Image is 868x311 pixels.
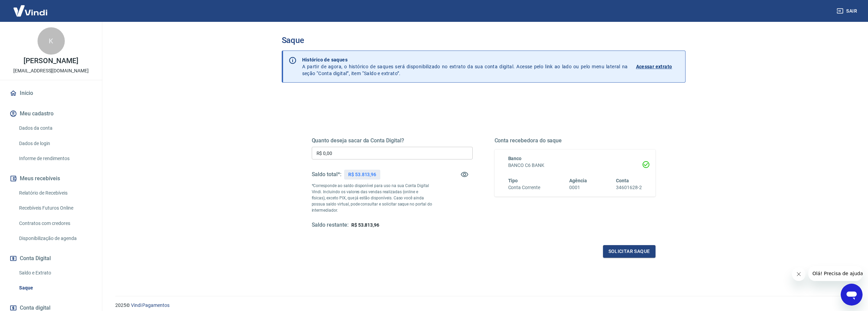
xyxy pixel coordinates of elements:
a: Início [8,86,94,101]
div: K [38,27,65,55]
h6: 34601628-2 [616,184,642,191]
button: Conta Digital [8,251,94,266]
button: Meus recebíveis [8,171,94,186]
h5: Conta recebedora do saque [495,137,656,144]
p: [EMAIL_ADDRESS][DOMAIN_NAME] [13,67,89,74]
h5: Quanto deseja sacar da Conta Digital? [312,137,473,144]
button: Meu cadastro [8,106,94,121]
a: Contratos com credores [16,216,94,230]
a: Relatório de Recebíveis [16,186,94,200]
button: Sair [835,5,860,17]
button: Solicitar saque [603,245,656,258]
h3: Saque [282,36,686,45]
a: Saldo e Extrato [16,266,94,280]
a: Acessar extrato [636,56,680,77]
p: *Corresponde ao saldo disponível para uso na sua Conta Digital Vindi. Incluindo os valores das ve... [312,183,432,213]
a: Dados de login [16,137,94,151]
a: Disponibilização de agenda [16,231,94,245]
span: R$ 53.813,96 [351,222,379,228]
h6: 0001 [569,184,587,191]
a: Informe de rendimentos [16,152,94,166]
span: Tipo [508,178,518,183]
h6: BANCO C6 BANK [508,162,642,169]
a: Recebíveis Futuros Online [16,201,94,215]
a: Vindi Pagamentos [131,302,170,308]
span: Agência [569,178,587,183]
p: [PERSON_NAME] [24,57,78,65]
p: R$ 53.813,96 [348,171,376,178]
p: A partir de agora, o histórico de saques será disponibilizado no extrato da sua conta digital. Ac... [302,56,628,77]
p: Acessar extrato [636,63,672,70]
h5: Saldo total*: [312,171,341,178]
span: Olá! Precisa de ajuda? [4,5,57,10]
p: 2025 © [115,302,852,309]
img: Vindi [8,0,53,21]
a: Dados da conta [16,121,94,135]
a: Saque [16,281,94,295]
iframe: Botão para abrir a janela de mensagens [841,284,863,306]
iframe: Fechar mensagem [792,267,806,281]
h5: Saldo restante: [312,222,349,229]
h6: Conta Corrente [508,184,540,191]
p: Histórico de saques [302,56,628,63]
span: Conta [616,178,629,183]
iframe: Mensagem da empresa [808,266,863,281]
span: Banco [508,156,522,161]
